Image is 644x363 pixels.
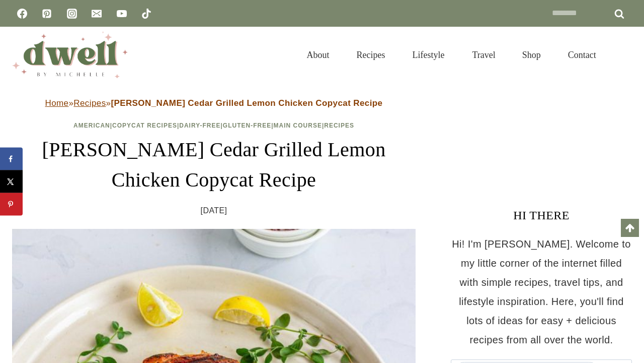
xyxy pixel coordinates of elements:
h1: [PERSON_NAME] Cedar Grilled Lemon Chicken Copycat Recipe [12,135,416,195]
a: TikTok [136,4,156,24]
a: Recipes [324,122,354,129]
button: View Search Form [615,46,632,64]
a: About [293,37,343,73]
a: Copycat Recipes [112,122,177,129]
a: Contact [554,37,610,73]
nav: Primary Navigation [293,37,610,73]
a: YouTube [112,4,132,24]
a: Instagram [62,4,82,24]
a: Main Course [274,122,322,129]
a: Gluten-Free [223,122,271,129]
span: » » [45,98,383,108]
a: American [73,122,110,129]
p: Hi! I'm [PERSON_NAME]. Welcome to my little corner of the internet filled with simple recipes, tr... [451,234,632,349]
a: Shop [509,37,554,73]
strong: [PERSON_NAME] Cedar Grilled Lemon Chicken Copycat Recipe [111,98,382,108]
img: DWELL by michelle [12,32,128,78]
a: Dairy-Free [179,122,220,129]
a: Email [87,4,107,24]
span: | | | | | [73,122,354,129]
a: Facebook [12,4,32,24]
a: Travel [458,37,509,73]
a: Home [45,98,69,108]
a: Recipes [343,37,399,73]
a: Recipes [73,98,106,108]
a: Lifestyle [399,37,458,73]
h3: HI THERE [451,206,632,224]
a: Scroll to top [621,219,639,237]
time: [DATE] [201,203,227,218]
a: Pinterest [37,4,57,24]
